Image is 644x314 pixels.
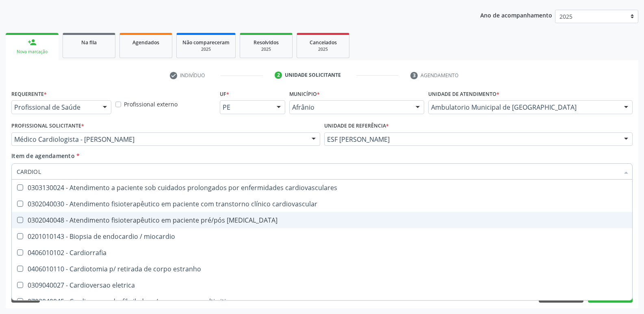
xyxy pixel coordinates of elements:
div: 0201010143 - Biopsia de endocardio / miocardio [17,233,627,240]
span: ESF [PERSON_NAME] [327,135,616,143]
span: Profissional de Saúde [14,103,95,111]
label: Profissional externo [124,100,178,108]
label: Profissional Solicitante [11,120,84,132]
span: Médico Cardiologista - [PERSON_NAME] [14,135,304,143]
label: Unidade de atendimento [428,88,499,100]
div: 2025 [303,46,343,52]
span: Na fila [81,39,97,46]
div: person_add [28,38,37,47]
div: 0309040027 - Cardioversao eletrica [17,282,627,288]
span: Cancelados [310,39,337,46]
div: 2025 [246,46,286,52]
span: Resolvidos [254,39,279,46]
label: UF [220,88,229,100]
span: Afrânio [292,103,408,111]
div: 0406010110 - Cardiotomia p/ retirada de corpo estranho [17,266,627,272]
span: PE [223,103,269,111]
span: Agendados [132,39,159,46]
div: 0302040030 - Atendimento fisioterapêutico em paciente com transtorno clínico cardiovascular [17,201,627,207]
div: Nova marcação [11,49,53,55]
label: Município [289,88,320,100]
span: Item de agendamento [11,152,75,160]
p: Ano de acompanhamento [480,10,552,20]
div: 0302040048 - Atendimento fisioterapêutico em paciente pré/pós [MEDICAL_DATA] [17,217,627,223]
div: 2 [275,71,282,79]
label: Requerente [11,88,47,100]
span: Ambulatorio Municipal de [GEOGRAPHIC_DATA] [431,103,616,111]
span: Não compareceram [182,39,230,46]
label: Unidade de referência [324,120,389,132]
input: Buscar por procedimentos [17,163,619,180]
div: 2025 [182,46,230,52]
div: Unidade solicitante [285,71,341,79]
div: 0702040045 - Cardioversor desfibrilador c/ marcapasso multi-sitio [17,298,627,305]
div: 0303130024 - Atendimento a paciente sob cuidados prolongados por enfermidades cardiovasculares [17,184,627,191]
div: 0406010102 - Cardiorrafia [17,249,627,256]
